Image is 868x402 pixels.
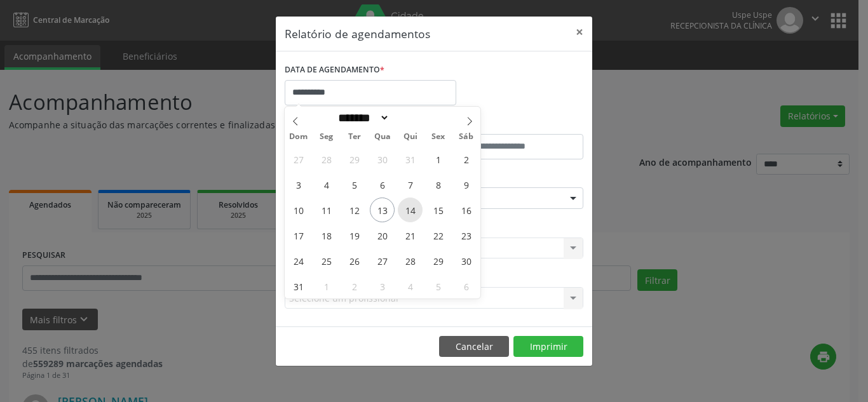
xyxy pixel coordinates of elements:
span: Agosto 11, 2025 [314,198,339,222]
span: Agosto 9, 2025 [454,172,478,197]
span: Agosto 23, 2025 [454,223,478,248]
span: Julho 27, 2025 [286,147,311,171]
span: Agosto 12, 2025 [342,198,367,222]
span: Setembro 5, 2025 [426,274,451,298]
span: Agosto 3, 2025 [286,172,311,197]
span: Agosto 27, 2025 [370,248,395,273]
span: Agosto 1, 2025 [426,147,451,171]
span: Agosto 28, 2025 [398,248,423,273]
span: Sex [424,133,452,141]
span: Sáb [452,133,480,141]
button: Cancelar [439,336,509,358]
span: Agosto 19, 2025 [342,223,367,248]
span: Julho 29, 2025 [342,147,367,171]
span: Julho 31, 2025 [398,147,423,171]
span: Agosto 25, 2025 [314,248,339,273]
span: Agosto 16, 2025 [454,198,478,222]
label: DATA DE AGENDAMENTO [285,60,384,80]
span: Julho 30, 2025 [370,147,395,171]
span: Agosto 14, 2025 [398,198,423,222]
span: Agosto 26, 2025 [342,248,367,273]
select: Month [334,111,390,124]
span: Setembro 1, 2025 [314,274,339,298]
span: Agosto 13, 2025 [370,198,395,222]
span: Qui [397,133,424,141]
span: Agosto 29, 2025 [426,248,451,273]
span: Setembro 3, 2025 [370,274,395,298]
span: Julho 28, 2025 [314,147,339,171]
h5: Relatório de agendamentos [285,25,430,42]
span: Agosto 24, 2025 [286,248,311,273]
span: Agosto 17, 2025 [286,223,311,248]
span: Agosto 20, 2025 [370,223,395,248]
span: Setembro 6, 2025 [454,274,478,298]
span: Agosto 5, 2025 [342,172,367,197]
span: Dom [285,133,313,141]
span: Agosto 31, 2025 [286,274,311,298]
span: Agosto 4, 2025 [314,172,339,197]
span: Agosto 30, 2025 [454,248,478,273]
button: Imprimir [513,336,583,358]
span: Agosto 22, 2025 [426,223,451,248]
button: Close [567,17,592,48]
span: Agosto 18, 2025 [314,223,339,248]
span: Agosto 2, 2025 [454,147,478,171]
span: Agosto 7, 2025 [398,172,423,197]
span: Agosto 15, 2025 [426,198,451,222]
span: Setembro 4, 2025 [398,274,423,298]
span: Ter [341,133,369,141]
span: Agosto 6, 2025 [370,172,395,197]
span: Agosto 8, 2025 [426,172,451,197]
label: ATÉ [437,114,583,134]
span: Agosto 21, 2025 [398,223,423,248]
input: Year [390,111,431,124]
span: Qua [369,133,397,141]
span: Seg [313,133,341,141]
span: Setembro 2, 2025 [342,274,367,298]
span: Agosto 10, 2025 [286,198,311,222]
